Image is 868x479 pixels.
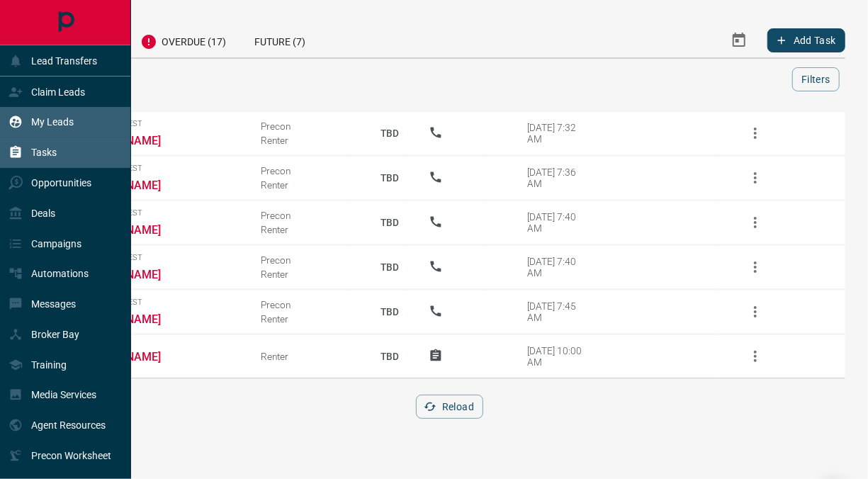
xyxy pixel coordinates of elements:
[261,224,351,235] div: Renter
[792,67,840,91] button: Filters
[75,298,239,307] span: Viewing Request
[75,164,239,173] span: Viewing Request
[261,254,351,266] div: Precon
[372,248,407,286] p: TBD
[261,135,351,146] div: Renter
[372,203,407,242] p: TBD
[75,253,239,262] span: Viewing Request
[261,210,351,221] div: Precon
[527,211,587,234] div: [DATE] 7:40 AM
[372,159,407,197] p: TBD
[527,167,587,189] div: [DATE] 7:36 AM
[527,345,587,368] div: [DATE] 10:00 AM
[261,120,351,132] div: Precon
[240,23,320,57] div: Future (7)
[416,395,483,419] button: Reload
[372,114,407,152] p: TBD
[261,179,351,191] div: Renter
[767,28,845,52] button: Add Task
[527,256,587,278] div: [DATE] 7:40 AM
[722,23,756,57] button: Select Date Range
[261,313,351,325] div: Renter
[527,122,587,145] div: [DATE] 7:32 AM
[261,299,351,310] div: Precon
[261,165,351,176] div: Precon
[261,351,351,362] div: Renter
[75,119,239,128] span: Viewing Request
[372,293,407,331] p: TBD
[126,23,240,57] div: Overdue (17)
[527,300,587,323] div: [DATE] 7:45 AM
[261,269,351,280] div: Renter
[75,208,239,218] span: Viewing Request
[372,337,407,376] p: TBD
